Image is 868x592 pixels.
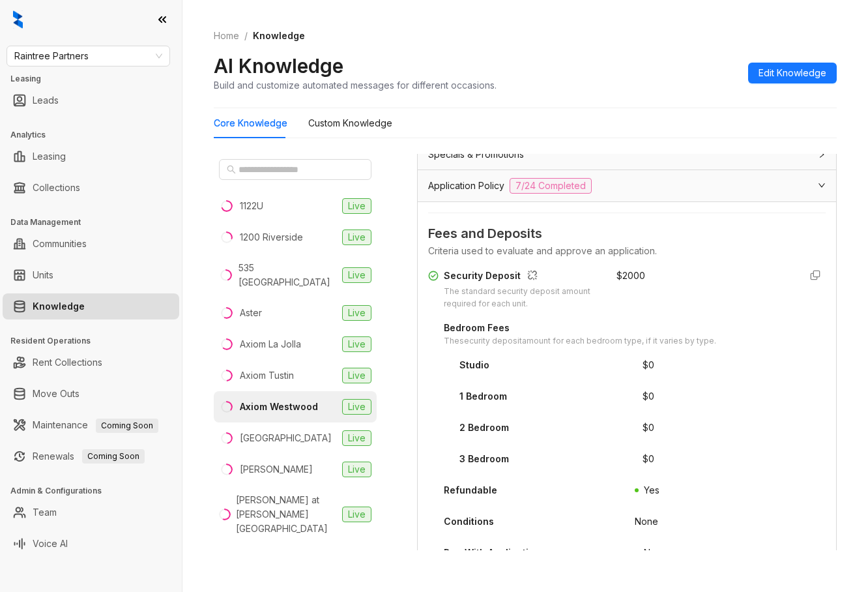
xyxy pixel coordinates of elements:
span: expanded [818,181,826,189]
div: $ 0 [643,452,654,466]
div: [PERSON_NAME] [240,462,313,477]
a: Communities [33,231,87,257]
div: Core Knowledge [214,116,287,130]
li: Knowledge [3,293,179,319]
div: None [635,514,658,529]
li: / [244,29,248,43]
div: Specials & Promotions [418,140,836,170]
div: $ 0 [643,421,654,435]
li: Collections [3,175,179,201]
div: Refundable [444,483,497,497]
div: $ 0 [643,358,654,372]
div: Conditions [444,514,494,529]
span: 7/24 Completed [510,178,592,194]
div: $ 2000 [616,269,645,283]
div: Axiom Tustin [240,368,294,383]
div: Bedroom Fees [444,321,716,335]
li: Maintenance [3,412,179,438]
div: Axiom Westwood [240,400,318,414]
div: Security Deposit [444,269,601,286]
img: logo [13,10,23,29]
a: Rent Collections [33,349,102,376]
li: Move Outs [3,381,179,407]
li: Leasing [3,143,179,170]
div: The security deposit amount for each bedroom type, if it varies by type. [444,335,716,348]
span: Coming Soon [96,419,158,433]
a: Move Outs [33,381,80,407]
span: Application Policy [428,179,504,193]
h3: Admin & Configurations [10,485,182,497]
span: Raintree Partners [14,46,162,66]
div: $ 0 [643,389,654,404]
a: Leasing [33,143,66,170]
span: Live [342,305,371,321]
span: Fees and Deposits [428,224,826,244]
h2: AI Knowledge [214,53,343,78]
h3: Data Management [10,216,182,228]
div: Criteria used to evaluate and approve an application. [428,244,826,258]
span: Live [342,198,371,214]
li: Voice AI [3,531,179,557]
h3: Resident Operations [10,335,182,347]
span: No [644,547,656,558]
div: [GEOGRAPHIC_DATA] [240,431,332,445]
li: Leads [3,87,179,113]
a: RenewalsComing Soon [33,443,145,469]
a: Team [33,499,57,525]
span: Live [342,507,371,522]
div: Due With Application [444,546,540,560]
div: The standard security deposit amount required for each unit. [444,286,601,310]
span: Live [342,430,371,446]
span: Yes [644,484,659,496]
li: Renewals [3,443,179,469]
div: Axiom La Jolla [240,337,301,351]
span: Live [342,462,371,477]
span: Knowledge [253,30,305,41]
div: Application Policy7/24 Completed [418,170,836,201]
div: 1 Bedroom [459,389,507,404]
div: 1122U [240,199,263,213]
h3: Leasing [10,73,182,85]
a: Collections [33,175,80,201]
div: Custom Knowledge [308,116,392,130]
div: 2 Bedroom [459,421,509,435]
li: Team [3,499,179,525]
span: Live [342,368,371,383]
a: Leads [33,87,59,113]
div: Studio [459,358,489,372]
a: Home [211,29,242,43]
a: Units [33,262,53,288]
span: Edit Knowledge [759,66,826,80]
span: Specials & Promotions [428,147,524,162]
div: [PERSON_NAME] at [PERSON_NAME][GEOGRAPHIC_DATA] [236,493,337,536]
div: 3 Bedroom [459,452,509,466]
span: Live [342,336,371,352]
span: search [227,165,236,174]
li: Communities [3,231,179,257]
div: 535 [GEOGRAPHIC_DATA] [239,261,337,289]
li: Units [3,262,179,288]
div: Aster [240,306,262,320]
h3: Analytics [10,129,182,141]
div: 1200 Riverside [240,230,303,244]
div: Build and customize automated messages for different occasions. [214,78,497,92]
li: Rent Collections [3,349,179,376]
span: Live [342,267,371,283]
span: Live [342,399,371,415]
button: Edit Knowledge [748,63,837,83]
span: collapsed [818,151,826,158]
span: Coming Soon [82,449,145,464]
a: Knowledge [33,293,85,319]
a: Voice AI [33,531,68,557]
span: Live [342,229,371,245]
